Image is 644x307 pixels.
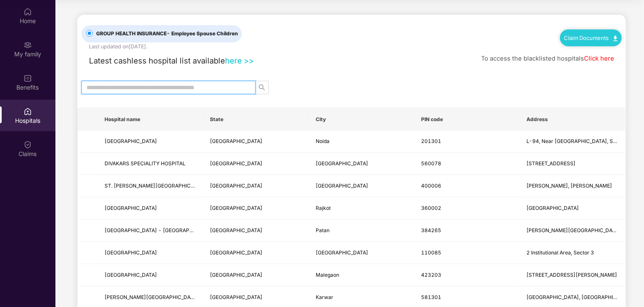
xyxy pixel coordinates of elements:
td: New Delhi [309,242,414,264]
td: Gujarat [203,197,309,220]
span: 384265 [421,227,441,233]
span: Rajkot [316,205,331,211]
td: METRO HOSPITAL AND HEART INSTITUTE [98,131,203,153]
td: 2 Institutional Area, Sector 3 [520,242,626,264]
span: 360002 [421,205,441,211]
td: AGRAWAL HOSPITAL - PATAN [98,220,203,242]
td: JAIPUR GOLDEN HOSPITAL [98,242,203,264]
span: To access the blacklisted hospitals [481,55,584,62]
a: Click here [584,55,614,62]
span: [GEOGRAPHIC_DATA] [316,183,368,189]
td: Maharashtra [203,264,309,286]
span: [PERSON_NAME][GEOGRAPHIC_DATA] [105,294,199,300]
td: L-94, Near Punjab National Bank, Sector 11 [520,131,626,153]
span: L-94, Near [GEOGRAPHIC_DATA], Sector 11 [527,138,634,144]
span: [GEOGRAPHIC_DATA] [105,205,157,211]
span: [STREET_ADDRESS] [527,160,576,167]
span: [GEOGRAPHIC_DATA] [105,249,157,256]
th: Address [520,108,626,131]
span: Hospital name [105,116,196,123]
td: Maharashtra [203,175,309,197]
td: Rajkot [309,197,414,220]
span: Malegaon [316,272,339,278]
td: Mumbai [309,175,414,197]
span: 423203 [421,272,441,278]
a: here >> [225,56,254,65]
span: GROUP HEALTH INSURANCE [93,30,241,38]
th: State [203,108,309,131]
span: ST. [PERSON_NAME][GEOGRAPHIC_DATA] [105,183,208,189]
span: DIVAKARS SPECIALITY HOSPITAL [105,160,186,167]
td: Patan [309,220,414,242]
span: Noida [316,138,330,144]
img: svg+xml;base64,PHN2ZyB4bWxucz0iaHR0cDovL3d3dy53My5vcmcvMjAwMC9zdmciIHdpZHRoPSIxMC40IiBoZWlnaHQ9Ij... [613,36,618,41]
td: Delhi [203,242,309,264]
td: 313 PLOT NO 70/3 2 ND FLOOR SHREE SANKET EMPIRE, BEHIND DISTRICT COURT [520,264,626,286]
td: No 220, 9th Cross Road, 2nd Phase, J P Nagar [520,153,626,175]
span: Address [527,116,619,123]
img: svg+xml;base64,PHN2ZyBpZD0iSG9zcGl0YWxzIiB4bWxucz0iaHR0cDovL3d3dy53My5vcmcvMjAwMC9zdmciIHdpZHRoPS... [24,107,32,116]
td: INDU MEMORIAL HOSPITAL [98,264,203,286]
span: 110085 [421,249,441,256]
button: search [255,81,269,94]
span: 581301 [421,294,441,300]
span: [PERSON_NAME], [PERSON_NAME] [527,183,613,189]
span: 400006 [421,183,441,189]
td: DIVAKARS SPECIALITY HOSPITAL [98,153,203,175]
img: svg+xml;base64,PHN2ZyB3aWR0aD0iMjAiIGhlaWdodD0iMjAiIHZpZXdCb3g9IjAgMCAyMCAyMCIgZmlsbD0ibm9uZSIgeG... [24,41,32,49]
span: [GEOGRAPHIC_DATA] [210,183,262,189]
span: [STREET_ADDRESS][PERSON_NAME] [527,272,618,278]
th: City [309,108,414,131]
td: KHUSHEE EYE HOSPITAL LASER CENTER [98,197,203,220]
span: [GEOGRAPHIC_DATA] [105,138,157,144]
th: Hospital name [98,108,203,131]
span: search [256,84,268,91]
img: svg+xml;base64,PHN2ZyBpZD0iQ2xhaW0iIHhtbG5zPSJodHRwOi8vd3d3LnczLm9yZy8yMDAwL3N2ZyIgd2lkdGg9IjIwIi... [24,140,32,149]
span: [GEOGRAPHIC_DATA] [210,160,262,167]
span: [GEOGRAPHIC_DATA] [210,249,262,256]
span: 560078 [421,160,441,167]
span: [GEOGRAPHIC_DATA] [316,160,368,167]
span: [GEOGRAPHIC_DATA] - [GEOGRAPHIC_DATA] [105,227,215,233]
span: [GEOGRAPHIC_DATA] [210,205,262,211]
td: Karnataka [203,153,309,175]
span: 201301 [421,138,441,144]
th: PIN code [414,108,520,131]
td: ST. ELIZABETH S HOSPITAL [98,175,203,197]
td: 2nd Floor Shri Ram Complex, Kothariya Road [520,197,626,220]
td: Uttar Pradesh [203,131,309,153]
span: [GEOGRAPHIC_DATA], [GEOGRAPHIC_DATA] [527,294,634,300]
span: - Employee Spouse Children [167,30,238,37]
img: svg+xml;base64,PHN2ZyBpZD0iQmVuZWZpdHMiIHhtbG5zPSJodHRwOi8vd3d3LnczLm9yZy8yMDAwL3N2ZyIgd2lkdGg9Ij... [24,74,32,82]
td: J Mehta, Malbar Hill [520,175,626,197]
span: [GEOGRAPHIC_DATA] [105,272,157,278]
div: Last updated on [DATE] . [89,42,147,50]
span: Karwar [316,294,333,300]
span: 2 Institutional Area, Sector 3 [527,249,594,256]
td: Malegaon [309,264,414,286]
span: [GEOGRAPHIC_DATA] [210,294,262,300]
span: Latest cashless hospital list available [89,56,225,65]
td: Gujarat [203,220,309,242]
span: [GEOGRAPHIC_DATA] [210,272,262,278]
span: [GEOGRAPHIC_DATA] [527,205,579,211]
img: svg+xml;base64,PHN2ZyBpZD0iSG9tZSIgeG1sbnM9Imh0dHA6Ly93d3cudzMub3JnLzIwMDAvc3ZnIiB3aWR0aD0iMjAiIG... [24,8,32,16]
td: Bangalore [309,153,414,175]
td: Noida [309,131,414,153]
td: Kilachand Center, Station Road [520,220,626,242]
span: [GEOGRAPHIC_DATA] [210,227,262,233]
span: [GEOGRAPHIC_DATA] [210,138,262,144]
span: [GEOGRAPHIC_DATA] [316,249,368,256]
a: Claim Documents [564,34,618,41]
span: Patan [316,227,330,233]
